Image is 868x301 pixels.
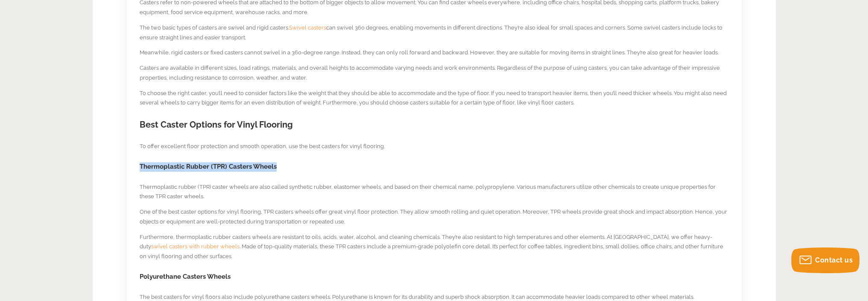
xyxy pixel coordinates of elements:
[140,142,729,152] p: To offer excellent floor protection and smooth operation, use the best casters for vinyl flooring.
[289,24,326,31] a: Swivel casters
[791,247,859,273] button: Contact us
[140,272,729,282] h3: Polyurethane Casters Wheels
[140,89,729,108] p: To choose the right caster, you’ll need to consider factors like the weight that they should be a...
[140,207,729,227] p: One of the best caster options for vinyl flooring, TPR casters wheels offer great vinyl floor pro...
[140,182,729,202] p: Thermoplastic rubber (TPR) caster wheels are also called synthetic rubber, elastomer wheels, and ...
[140,23,729,43] p: The two basic types of casters are swivel and rigid casters. can swivel 360 degrees, enabling mov...
[140,119,729,131] h2: Best Caster Options for Vinyl Flooring
[140,48,729,58] p: Meanwhile, rigid casters or fixed casters cannot swivel in a 360-degree range. Instead, they can ...
[140,63,729,83] p: Casters are available in different sizes, load ratings, materials, and overall heights to accommo...
[815,256,853,264] span: Contact us
[140,232,729,262] p: Furthermore, thermoplastic rubber casters wheels are resistant to oils, acids, water, alcohol, an...
[151,243,240,250] a: swivel casters with rubber wheels
[140,162,729,172] h3: Thermoplastic Rubber (TPR) Casters Wheels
